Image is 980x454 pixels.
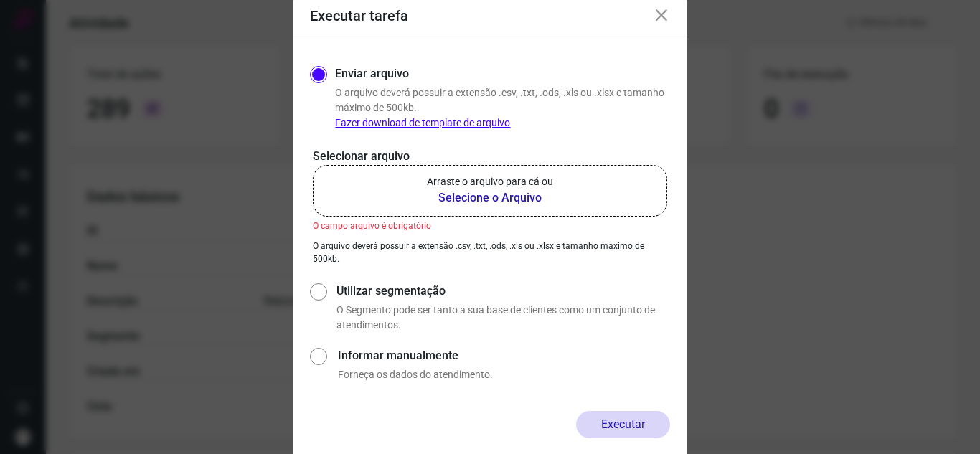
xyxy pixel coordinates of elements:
b: Selecione o Arquivo [427,189,553,207]
label: Enviar arquivo [335,65,409,82]
h3: Executar tarefa [310,7,408,24]
button: Executar [576,411,670,438]
span: O campo arquivo é obrigatório [313,221,431,231]
p: O Segmento pode ser tanto a sua base de clientes como um conjunto de atendimentos. [336,303,670,333]
label: Informar manualmente [338,347,670,364]
label: Utilizar segmentação [336,283,670,300]
p: Forneça os dados do atendimento. [338,367,670,382]
p: O arquivo deverá possuir a extensão .csv, .txt, .ods, .xls ou .xlsx e tamanho máximo de 500kb. [335,85,670,131]
p: Arraste o arquivo para cá ou [427,174,553,189]
a: Fazer download de template de arquivo [335,117,510,128]
p: Selecionar arquivo [313,148,667,165]
p: O arquivo deverá possuir a extensão .csv, .txt, .ods, .xls ou .xlsx e tamanho máximo de 500kb. [313,240,667,265]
